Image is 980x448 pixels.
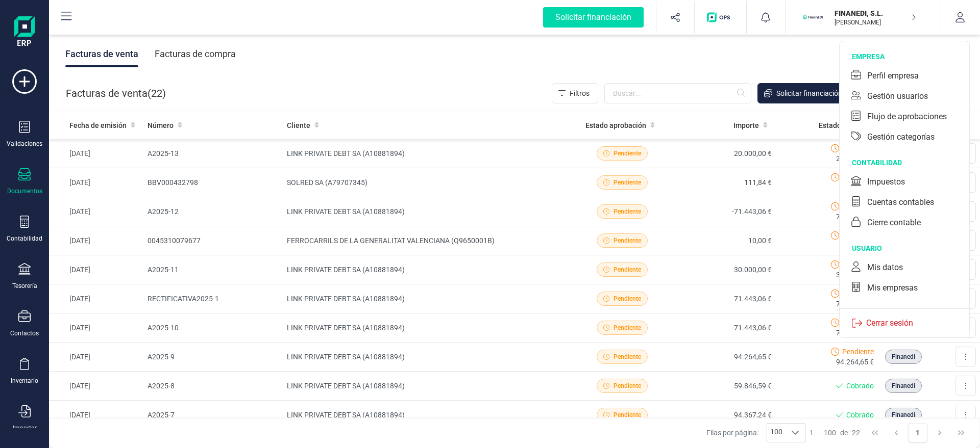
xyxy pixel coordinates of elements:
td: [DATE] [49,342,143,372]
div: Facturas de compra [155,41,236,67]
span: 20.000,00 € [836,153,874,164]
span: Pendiente [614,381,641,390]
button: Previous Page [887,423,906,442]
span: Importe [733,120,759,130]
td: 71.443,06 € [673,284,776,313]
div: Cuentas contables [867,196,934,208]
td: [DATE] [49,313,143,342]
button: FIFINANEDI, S.L.[PERSON_NAME] [798,1,928,34]
td: A2025-10 [143,313,283,342]
span: Finanedi [892,352,915,361]
span: Fecha de emisión [69,120,127,130]
span: 100 [767,424,786,442]
td: LINK PRIVATE DEBT SA (A10881894) [283,342,571,372]
input: Buscar... [604,83,751,103]
span: 71.443,06 € [836,212,874,222]
div: Solicitar financiación [543,7,644,28]
td: LINK PRIVATE DEBT SA (A10881894) [283,197,571,226]
span: Finanedi [892,381,915,390]
span: Cobrado [846,410,874,420]
span: Finanedi [892,410,915,419]
td: -71.443,06 € [673,197,776,226]
span: 30.000,00 € [836,270,874,280]
td: [DATE] [49,197,143,226]
span: Estado aprobación [585,120,646,130]
button: First Page [865,423,885,442]
button: Next Page [930,423,949,442]
span: Pendiente [614,265,641,274]
p: [PERSON_NAME] [835,18,916,27]
span: Cobrado [846,381,874,391]
span: Pendiente [614,294,641,303]
td: [DATE] [49,255,143,284]
td: 0045310079677 [143,226,283,255]
span: Estado cobro [819,120,861,130]
span: Cliente [287,120,310,130]
td: [DATE] [49,226,143,255]
div: Inventario [11,377,38,385]
td: 59.846,59 € [673,372,776,401]
td: A2025-12 [143,197,283,226]
td: 111,84 € [673,168,776,197]
div: Gestión usuarios [867,90,928,102]
div: Contabilidad [7,234,42,243]
td: [DATE] [49,401,143,430]
span: de [840,428,848,438]
td: 10,00 € [673,226,776,255]
div: Contactos [10,329,39,337]
span: Filtros [570,88,590,98]
span: Solicitar financiación [776,88,842,98]
div: Cierre contable [867,217,921,229]
td: A2025-11 [143,255,283,284]
button: Solicitar financiación [531,1,656,34]
td: LINK PRIVATE DEBT SA (A10881894) [283,255,571,284]
td: A2025-8 [143,372,283,401]
span: Pendiente [614,410,641,419]
div: Filas por página: [706,423,805,442]
span: 71.443,06 € [836,299,874,309]
td: [DATE] [49,372,143,401]
span: Pendiente [614,236,641,245]
div: Mis datos [867,261,903,274]
td: 71.443,06 € [673,313,776,342]
td: [DATE] [49,139,143,168]
button: Solicitar financiación [757,83,851,103]
div: - [810,428,860,438]
td: A2025-13 [143,139,283,168]
td: [DATE] [49,168,143,197]
button: Page 1 [908,423,927,442]
span: Pendiente [614,178,641,187]
div: Documentos [7,187,42,195]
p: Cerrar sesión [862,317,917,329]
span: 22 [151,86,162,100]
div: Gestión categorías [867,131,935,143]
span: Pendiente [614,149,641,158]
td: 20.000,00 € [673,139,776,168]
div: Importar [13,424,37,432]
td: LINK PRIVATE DEBT SA (A10881894) [283,372,571,401]
span: Pendiente [614,207,641,216]
p: FINANEDI, S.L. [835,8,916,18]
td: RECTIFICATIVA2025-1 [143,284,283,313]
span: Pendiente [842,347,874,357]
td: A2025-7 [143,401,283,430]
div: usuario [852,243,969,253]
td: SOLRED SA (A79707345) [283,168,571,197]
button: Logo de OPS [701,1,740,34]
td: A2025-9 [143,342,283,372]
div: Impuestos [867,176,905,188]
div: Facturas de venta [65,41,138,67]
td: LINK PRIVATE DEBT SA (A10881894) [283,284,571,313]
span: Pendiente [614,352,641,361]
img: Logo Finanedi [14,16,35,49]
span: Pendiente [614,323,641,332]
div: Flujo de aprobaciones [867,111,947,123]
div: Facturas de venta ( ) [66,83,166,103]
div: empresa [852,51,969,62]
td: BBV000432798 [143,168,283,197]
td: 94.264,65 € [673,342,776,372]
span: 22 [852,428,860,438]
img: FI [802,6,824,29]
td: [DATE] [49,284,143,313]
span: 100 [824,428,836,438]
